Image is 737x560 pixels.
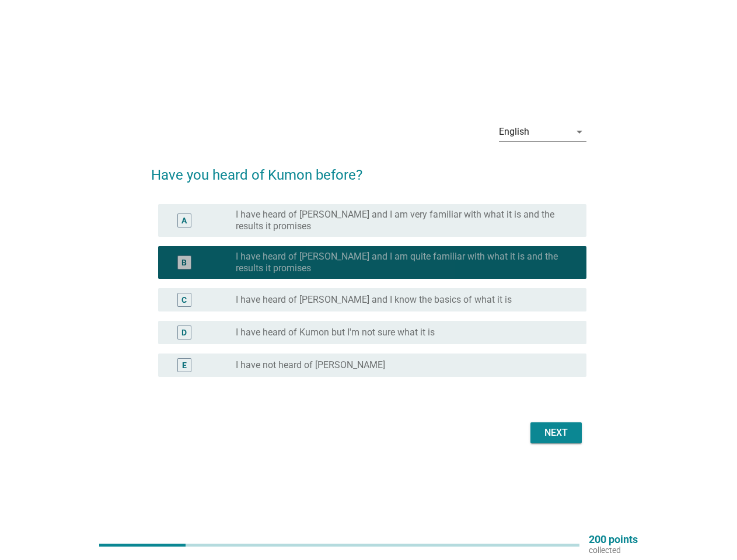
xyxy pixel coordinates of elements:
[181,257,187,269] div: B
[181,294,187,306] div: C
[181,327,187,339] div: D
[530,422,582,443] button: Next
[236,209,568,232] label: I have heard of [PERSON_NAME] and I am very familiar with what it is and the results it promises
[589,534,638,545] p: 200 points
[236,327,435,338] label: I have heard of Kumon but I'm not sure what it is
[182,359,187,372] div: E
[499,127,529,137] div: English
[236,251,568,274] label: I have heard of [PERSON_NAME] and I am quite familiar with what it is and the results it promises
[236,294,512,306] label: I have heard of [PERSON_NAME] and I know the basics of what it is
[572,125,586,139] i: arrow_drop_down
[151,153,586,185] h2: Have you heard of Kumon before?
[540,426,572,440] div: Next
[589,545,638,555] p: collected
[236,359,385,371] label: I have not heard of [PERSON_NAME]
[181,215,187,227] div: A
